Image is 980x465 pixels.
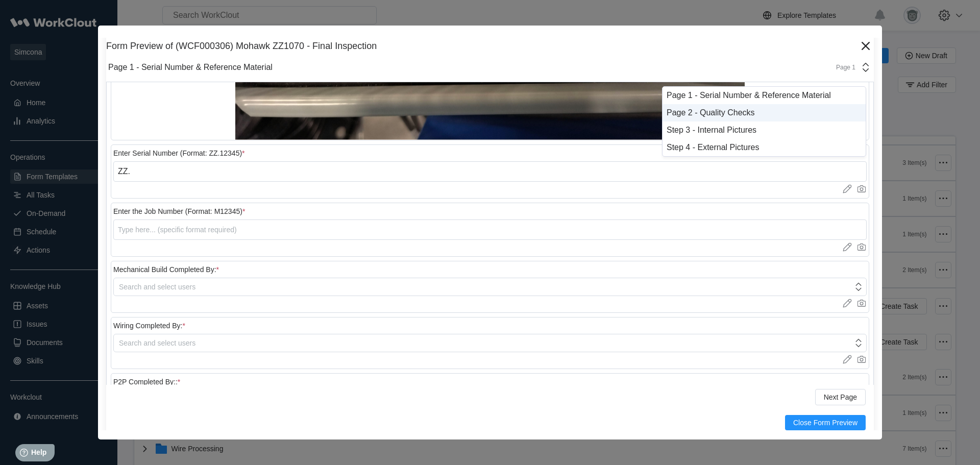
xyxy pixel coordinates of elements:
[119,283,195,291] div: Search and select users
[113,149,245,157] div: Enter Serial Number (Format: ZZ.12345)
[113,378,180,386] div: P2P Completed By::
[785,415,866,430] button: Close Form Preview
[106,41,857,52] div: Form Preview of (WCF000306) Mohawk ZZ1070 - Final Inspection
[667,91,862,100] div: Page 1 - Serial Number & Reference Material
[108,63,273,72] div: Page 1 - Serial Number & Reference Material
[113,161,867,182] input: Type here... (specific format required)
[113,207,245,215] div: Enter the Job Number (Format: M12345)
[113,265,219,274] div: Mechanical Build Completed By:
[824,394,857,401] span: Next Page
[113,219,867,240] input: Type here... (specific format required)
[667,143,862,152] div: Step 4 - External Pictures
[113,322,185,330] div: Wiring Completed By:
[815,389,866,405] button: Next Page
[667,108,862,117] div: Page 2 - Quality Checks
[830,64,855,71] div: Page 1
[667,126,862,135] div: Step 3 - Internal Pictures
[119,339,195,347] div: Search and select users
[793,419,857,426] span: Close Form Preview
